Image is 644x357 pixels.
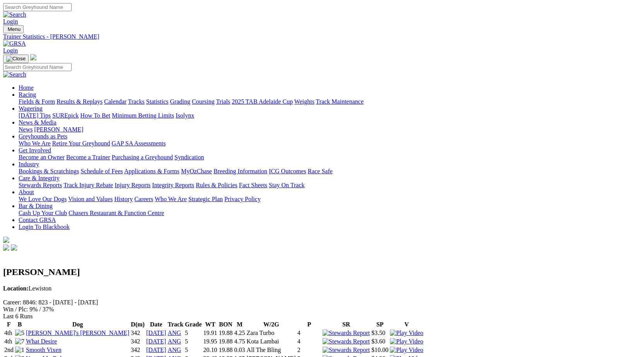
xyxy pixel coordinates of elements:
button: Toggle navigation [3,25,24,33]
a: Grading [170,98,190,105]
th: M [234,321,246,328]
img: 1 [15,347,24,354]
a: Chasers Restaurant & Function Centre [68,210,164,216]
th: P [297,321,321,328]
a: Track Injury Rebate [63,182,113,188]
td: 342 [130,346,145,354]
input: Search [3,3,72,11]
a: Track Maintenance [316,98,364,105]
th: D(m) [130,321,145,328]
a: Become an Owner [19,154,65,161]
a: Fact Sheets [239,182,267,188]
a: MyOzChase [181,168,212,174]
a: Breeding Information [214,168,267,174]
img: Search [3,11,26,18]
div: News & Media [19,126,641,133]
a: Trials [216,98,230,105]
a: [DATE] [146,347,166,353]
td: 342 [130,329,145,337]
td: 2 [297,346,321,354]
a: Trainer Statistics - [PERSON_NAME] [3,33,641,40]
td: $10.00 [371,346,389,354]
div: Industry [19,168,641,175]
a: ANG [167,338,181,345]
td: Zara Turbo [246,329,296,337]
a: Retire Your Greyhound [52,140,110,147]
img: 7 [15,338,24,345]
div: Racing [19,98,641,105]
a: [DATE] [146,330,166,336]
img: twitter.svg [11,244,17,251]
a: Schedule of Fees [80,168,123,174]
a: Fields & Form [19,98,55,105]
a: Smooth Vixen [26,347,61,353]
th: Date [146,321,167,328]
img: Stewards Report [323,347,370,354]
td: All The Bling [246,346,296,354]
img: 5 [15,330,24,337]
a: Become a Trainer [66,154,110,161]
button: Toggle navigation [3,55,29,63]
div: About [19,196,641,203]
a: Stewards Reports [19,182,62,188]
a: Industry [19,161,39,167]
a: News & Media [19,119,56,126]
a: History [114,196,133,202]
a: [PERSON_NAME]'s [PERSON_NAME] [26,330,129,336]
td: Kota Lambai [246,338,296,345]
a: Isolynx [176,112,194,119]
td: 4.75 [234,338,246,345]
th: SP [371,321,389,328]
td: 4.25 [234,329,246,337]
td: 4 [297,338,321,345]
div: Get Involved [19,154,641,161]
td: 4th [4,329,14,337]
td: $3.60 [371,338,389,345]
a: ICG Outcomes [269,168,306,174]
a: SUREpick [52,112,79,119]
td: 4th [4,338,14,345]
th: W/2G [246,321,296,328]
a: Weights [294,98,314,105]
a: Get Involved [19,147,51,154]
img: Search [3,71,26,78]
div: Last 6 Runs [3,313,641,320]
td: 4 [297,329,321,337]
a: Rules & Policies [196,182,237,188]
a: Care & Integrity [19,175,60,181]
a: [PERSON_NAME] [34,126,83,133]
a: View replay [390,330,423,336]
th: Grade [184,321,202,328]
a: View replay [390,338,423,345]
th: BON [219,321,233,328]
b: Location: [3,285,29,292]
a: Careers [134,196,153,202]
a: Who We Are [155,196,187,202]
a: Purchasing a Greyhound [112,154,173,161]
a: Cash Up Your Club [19,210,67,216]
th: V [389,321,424,328]
a: Login [3,47,18,54]
a: What Desire [26,338,57,345]
th: Dog [26,321,130,328]
th: F [4,321,14,328]
h2: [PERSON_NAME] [3,267,641,277]
td: 5 [184,346,202,354]
a: Racing [19,91,36,98]
a: Calendar [104,98,126,105]
td: 2nd [4,346,14,354]
input: Search [3,63,72,71]
a: Syndication [174,154,204,161]
a: Injury Reports [114,182,150,188]
a: Minimum Betting Limits [112,112,174,119]
td: $3.50 [371,329,389,337]
img: facebook.svg [3,244,9,251]
a: Results & Replays [56,98,102,105]
text: 8846: 823 - [DATE] - [DATE] [23,299,98,306]
a: Strategic Plan [188,196,223,202]
img: Stewards Report [323,338,370,345]
a: ANG [167,330,181,336]
th: SR [322,321,370,328]
a: GAP SA Assessments [112,140,166,147]
a: Greyhounds as Pets [19,133,67,140]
